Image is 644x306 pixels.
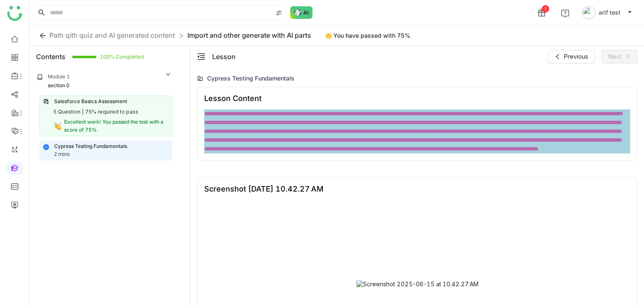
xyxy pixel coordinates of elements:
div: Module 1 [48,73,70,81]
div: 👏 You have passed with 75% [319,31,415,41]
div: 2 mins [54,150,70,158]
img: assessment.svg [43,99,49,104]
span: Excellent work! You passed the test with a score of 75% [64,119,164,133]
div: Contents [36,52,65,62]
div: Lesson Content [204,94,262,103]
div: 1 [542,5,549,13]
img: lms-folder.svg [197,75,203,81]
div: section 0 [48,82,70,90]
img: congratulations.svg [54,122,62,130]
span: Previous [564,52,588,61]
div: 5 Question | [53,108,83,116]
div: Lesson [212,52,236,62]
img: search-type.svg [275,10,282,16]
img: ask-buddy-normal.svg [290,6,313,19]
div: 75% required to pass [85,108,138,116]
button: arif test [580,6,634,19]
div: Cypress Testing Fundamentals [207,74,294,83]
img: avatar [582,6,595,19]
img: help.svg [561,9,569,18]
span: menu-fold [197,52,205,61]
img: Screenshot 2025-06-15 at 10.42.27 AM [356,280,478,288]
div: Salesforce Basics Assessment [54,98,127,106]
span: 100% Completed [100,54,110,60]
button: Next [602,50,637,63]
span: Import and other generate with AI parts [187,31,311,39]
div: Screenshot [DATE] 10.42.27 AM [204,184,323,193]
button: menu-fold [197,52,205,61]
span: arif test [599,8,621,17]
img: logo [7,6,22,21]
span: Path qith quiz and AI generated content [49,31,175,39]
button: Previous [548,50,595,63]
div: Cypress Testing Fundamentals [54,143,127,150]
div: Module 1section 0 [31,67,177,96]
